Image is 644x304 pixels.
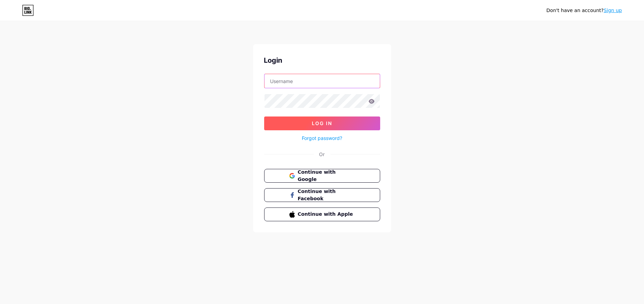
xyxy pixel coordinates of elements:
[312,120,332,126] span: Log In
[298,211,355,218] span: Continue with Apple
[604,8,622,13] a: Sign up
[265,74,380,88] input: Username
[264,169,380,183] button: Continue with Google
[264,55,380,65] div: Login
[298,188,355,202] span: Continue with Facebook
[264,207,380,221] button: Continue with Apple
[264,188,380,202] button: Continue with Facebook
[264,116,380,130] button: Log In
[298,169,355,183] span: Continue with Google
[302,134,342,142] a: Forgot password?
[319,151,325,158] div: Or
[546,7,622,14] div: Don't have an account?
